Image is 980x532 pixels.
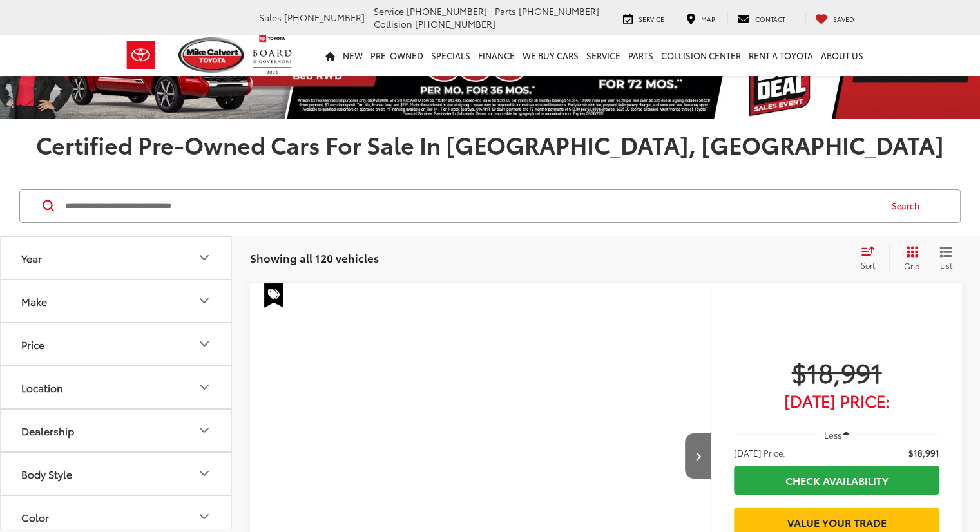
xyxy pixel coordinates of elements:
span: List [939,260,952,271]
button: Search [879,190,938,222]
span: [PHONE_NUMBER] [407,5,487,17]
button: DealershipDealership [1,410,233,451]
button: MakeMake [1,280,233,322]
a: Finance [474,35,519,76]
div: Year [197,250,212,265]
div: Dealership [21,424,74,437]
div: Body Style [21,468,72,480]
a: Parts [624,35,657,76]
a: Pre-Owned [367,35,427,76]
a: Service [582,35,624,76]
button: Body StyleBody Style [1,453,233,495]
span: [PHONE_NUMBER] [519,5,599,17]
div: Make [21,295,47,307]
span: Service [374,5,404,17]
span: Saved [833,14,854,24]
span: Service [639,14,664,24]
a: My Saved Vehicles [805,12,864,24]
a: Rent a Toyota [745,35,817,76]
img: Toyota [117,34,165,76]
a: Home [322,35,339,76]
a: Contact [727,12,795,24]
span: Contact [755,14,785,24]
button: Grid View [889,245,930,271]
a: WE BUY CARS [519,35,582,76]
span: Map [701,14,715,24]
span: Showing all 120 vehicles [250,250,379,265]
button: Next image [685,433,711,479]
div: Make [197,293,212,309]
span: [DATE] Price: [734,394,939,407]
a: Check Availability [734,466,939,495]
div: Dealership [197,423,212,438]
span: [PHONE_NUMBER] [415,17,495,30]
a: Collision Center [657,35,745,76]
div: Price [21,338,44,350]
div: Location [197,379,212,395]
span: Grid [904,260,920,271]
span: $18,991 [908,446,939,459]
div: Price [197,336,212,352]
button: List View [930,245,962,271]
div: Year [21,252,42,264]
a: Specials [427,35,474,76]
div: Body Style [197,466,212,481]
button: LocationLocation [1,366,233,408]
span: Special [264,283,283,308]
div: Color [21,511,49,523]
span: Collision [374,17,412,30]
div: Location [21,381,63,394]
div: Color [197,509,212,524]
span: [DATE] Price: [734,446,785,459]
button: Less [818,423,856,446]
span: Less [823,429,841,441]
span: $18,991 [734,356,939,388]
button: PricePrice [1,323,233,365]
a: Service [613,12,674,24]
a: About Us [817,35,867,76]
span: Sales [259,11,282,24]
a: Map [677,12,725,24]
img: Mike Calvert Toyota [178,37,247,73]
button: Select sort value [854,245,889,271]
input: Search by Make, Model, or Keyword [64,191,879,222]
span: Sort [861,260,875,271]
a: New [339,35,367,76]
span: [PHONE_NUMBER] [284,11,365,24]
span: Parts [495,5,516,17]
button: YearYear [1,237,233,279]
